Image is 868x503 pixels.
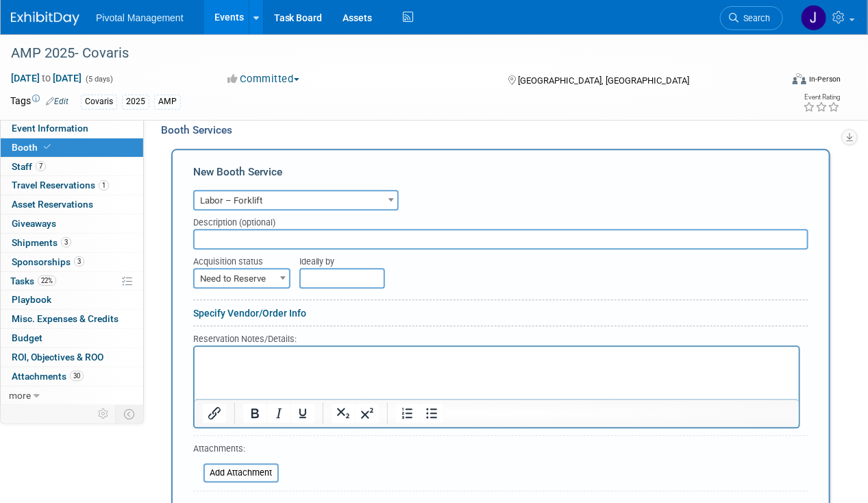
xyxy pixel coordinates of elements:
button: Committed [223,72,305,86]
span: [GEOGRAPHIC_DATA], [GEOGRAPHIC_DATA] [519,75,690,86]
i: Booth reservation complete [44,143,51,151]
span: 7 [36,161,46,171]
button: Subscript [332,404,355,423]
div: Booth Services [161,123,841,138]
div: Acquisition status [193,249,279,268]
div: Description (optional) [193,210,808,229]
span: to [40,73,53,84]
div: Event Rating [803,94,840,101]
a: Staff7 [1,158,143,176]
a: Specify Vendor/Order Info [193,308,306,319]
span: Staff [12,161,46,172]
a: Asset Reservations [1,195,143,214]
img: Format-Inperson.png [793,73,806,84]
div: Reservation Notes/Details: [193,332,800,345]
span: Labor – Forklift [195,191,397,210]
div: In-Person [808,74,841,84]
span: Booth [12,142,53,153]
a: Giveaways [1,214,143,233]
div: Attachments: [193,443,279,458]
span: 3 [74,256,84,267]
span: Asset Reservations [12,199,93,210]
span: Sponsorships [12,256,84,267]
span: Event Information [12,123,88,134]
a: Budget [1,329,143,347]
button: Italic [267,404,290,423]
div: Covaris [81,95,117,109]
span: Shipments [12,237,71,248]
span: Attachments [12,371,84,382]
a: Travel Reservations1 [1,176,143,195]
span: Pivotal Management [96,12,184,23]
button: Bullet list [420,404,443,423]
span: Need to Reserve [193,268,290,289]
span: Need to Reserve [195,269,289,289]
a: Booth [1,138,143,157]
span: Search [739,13,770,23]
span: Travel Reservations [12,180,109,191]
a: Sponsorships3 [1,253,143,271]
button: Bold [243,404,266,423]
div: Ideally by [299,249,756,268]
td: Tags [10,94,69,110]
span: ROI, Objectives & ROO [12,352,103,363]
span: Tasks [10,275,56,286]
iframe: Rich Text Area [195,347,799,399]
button: Superscript [356,404,379,423]
img: Jessica Gatton [801,5,827,31]
td: Personalize Event Tab Strip [92,405,116,423]
a: Tasks22% [1,272,143,291]
td: Toggle Event Tabs [116,405,144,423]
span: more [9,390,31,401]
a: Misc. Expenses & Credits [1,310,143,328]
span: Misc. Expenses & Credits [12,313,119,324]
div: New Booth Service [193,164,808,186]
a: ROI, Objectives & ROO [1,348,143,367]
span: 22% [38,275,56,286]
a: Edit [46,97,69,106]
span: (5 days) [84,75,113,84]
button: Underline [291,404,314,423]
a: more [1,387,143,405]
div: 2025 [122,95,149,109]
span: 3 [61,237,71,247]
span: 30 [70,371,84,381]
span: Playbook [12,294,51,305]
span: Giveaways [12,218,56,229]
div: Event Format [719,71,841,92]
a: Attachments30 [1,367,143,386]
span: [DATE] [DATE] [10,72,82,84]
button: Numbered list [396,404,419,423]
div: AMP 2025- Covaris [6,41,770,66]
a: Playbook [1,291,143,309]
button: Insert/edit link [203,404,226,423]
span: 1 [99,180,109,191]
a: Search [720,6,783,30]
div: AMP [154,95,181,109]
a: Event Information [1,119,143,138]
a: Shipments3 [1,234,143,252]
span: Budget [12,332,42,343]
img: ExhibitDay [11,12,79,25]
span: Labor – Forklift [193,190,399,210]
